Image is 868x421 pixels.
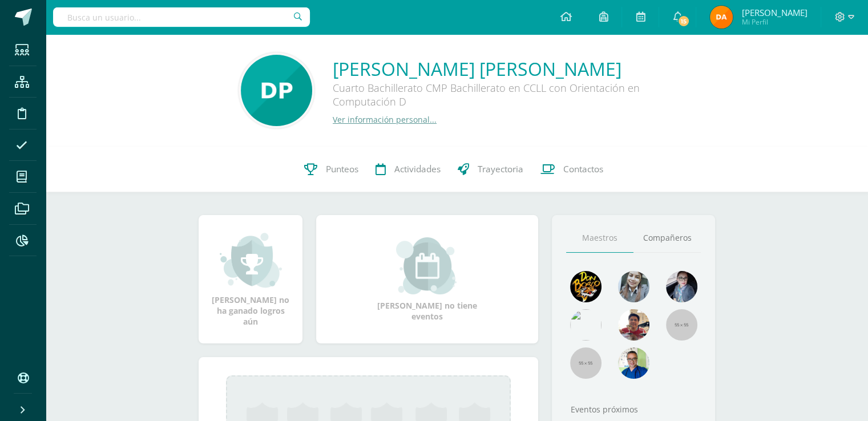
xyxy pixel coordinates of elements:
img: e7116be5e8859c0e698f73acd45b9589.png [241,55,312,126]
span: Punteos [326,163,358,175]
span: Mi Perfil [741,17,807,27]
img: event_small.png [396,237,458,294]
img: 82a5943632aca8211823fb2e9800a6c1.png [710,6,733,29]
img: b8baad08a0802a54ee139394226d2cf3.png [666,271,697,302]
a: Contactos [532,147,612,192]
a: [PERSON_NAME] [PERSON_NAME] [333,56,675,81]
img: 55x55 [666,309,697,341]
div: [PERSON_NAME] no ha ganado logros aún [210,232,291,327]
a: Trayectoria [449,147,532,192]
a: Maestros [566,224,633,253]
span: [PERSON_NAME] [741,7,807,18]
div: Cuarto Bachillerato CMP Bachillerato en CCLL con Orientación en Computación D [333,81,675,114]
input: Busca un usuario... [53,7,310,27]
a: Punteos [296,147,367,192]
img: achievement_small.png [220,232,282,289]
img: 11152eb22ca3048aebc25a5ecf6973a7.png [618,309,649,341]
img: 10741f48bcca31577cbcd80b61dad2f3.png [618,347,649,379]
img: 55x55 [570,347,601,379]
img: 29fc2a48271e3f3676cb2cb292ff2552.png [570,271,601,302]
div: [PERSON_NAME] no tiene eventos [370,237,485,322]
span: Actividades [394,163,441,175]
img: 45bd7986b8947ad7e5894cbc9b781108.png [618,271,649,302]
a: Actividades [367,147,449,192]
a: Ver información personal... [333,114,437,125]
span: Contactos [563,163,603,175]
a: Compañeros [633,224,701,253]
span: 15 [677,15,690,27]
img: c25c8a4a46aeab7e345bf0f34826bacf.png [570,309,601,341]
span: Trayectoria [478,163,523,175]
div: Eventos próximos [566,404,701,415]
